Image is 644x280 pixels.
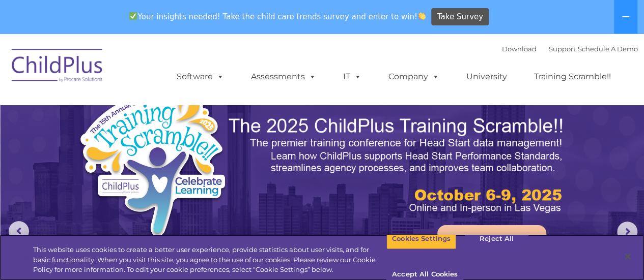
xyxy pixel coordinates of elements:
font: | [502,45,638,53]
span: Last name [142,67,173,75]
div: This website uses cookies to create a better user experience, provide statistics about user visit... [33,245,386,275]
span: Take Survey [437,8,483,26]
img: 👏 [418,12,426,20]
a: Software [166,67,234,87]
a: Take Survey [431,8,489,26]
a: Download [502,45,537,53]
a: Learn More [437,225,546,254]
span: Your insights needed! Take the child care trends survey and enter to win! [125,7,430,26]
button: Reject All [465,228,528,250]
a: University [456,67,517,87]
a: Support [549,45,576,53]
a: Company [378,67,450,87]
a: Training Scramble!! [524,67,621,87]
span: Phone number [142,109,185,116]
img: ChildPlus by Procare Solutions [7,42,108,92]
a: IT [333,67,372,87]
img: ✅ [129,12,137,20]
button: Close [617,245,639,268]
a: Schedule A Demo [578,45,638,53]
button: Cookies Settings [386,228,456,250]
a: Assessments [241,67,326,87]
